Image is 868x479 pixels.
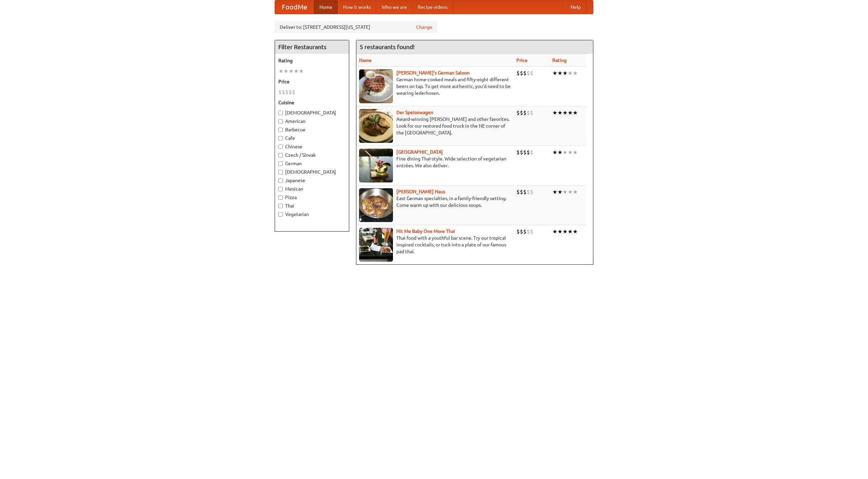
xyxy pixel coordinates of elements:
label: Czech / Slovak [278,152,346,158]
li: ★ [552,109,557,116]
label: Japanese [278,177,346,184]
li: ★ [299,67,304,75]
li: $ [520,109,523,116]
a: [GEOGRAPHIC_DATA] [396,149,443,155]
a: Home [314,0,338,14]
li: $ [285,88,289,96]
li: ★ [552,149,557,156]
li: $ [527,228,530,235]
li: $ [527,109,530,116]
label: Barbecue [278,126,346,133]
li: $ [282,88,285,96]
input: Barbecue [278,128,283,132]
label: Mexican [278,186,346,192]
a: Der Speisewagen [396,110,433,115]
a: Name [359,58,372,63]
input: Czech / Slovak [278,153,283,157]
h4: Filter Restaurants [275,40,349,54]
li: $ [530,69,533,77]
label: German [278,160,346,167]
li: ★ [294,67,299,75]
li: $ [520,69,523,77]
li: ★ [289,67,294,75]
img: babythai.jpg [359,228,393,262]
li: ★ [557,149,563,156]
li: $ [530,188,533,196]
li: $ [278,88,282,96]
h5: Price [278,78,346,85]
li: $ [516,69,520,77]
h5: Rating [278,57,346,64]
li: $ [530,149,533,156]
li: ★ [552,69,557,77]
li: ★ [573,149,578,156]
label: Cafe [278,135,346,141]
p: Fine dining Thai-style. Wide selection of vegetarian entrées. We also deliver. [359,155,511,169]
ng-pluralize: 5 restaurants found! [360,44,415,50]
a: Hit Me Baby One More Thai [396,228,455,234]
li: ★ [568,69,573,77]
li: ★ [557,69,563,77]
label: American [278,118,346,125]
input: Cafe [278,136,283,140]
li: ★ [568,228,573,235]
input: Chinese [278,145,283,149]
a: Price [516,58,528,63]
li: ★ [573,228,578,235]
li: ★ [557,109,563,116]
li: $ [292,88,295,96]
a: How it works [338,0,376,14]
a: [PERSON_NAME] Haus [396,189,445,194]
b: [PERSON_NAME]'s German Saloon [396,70,470,75]
li: $ [520,149,523,156]
li: ★ [557,228,563,235]
p: Thai food with a youthful bar scene. Try our tropical inspired cocktails, or tuck into a plate of... [359,235,511,255]
label: [DEMOGRAPHIC_DATA] [278,109,346,116]
li: $ [516,228,520,235]
li: $ [520,188,523,196]
img: speisewagen.jpg [359,109,393,143]
li: ★ [563,228,568,235]
li: ★ [557,188,563,196]
li: ★ [563,149,568,156]
li: ★ [563,69,568,77]
li: ★ [568,188,573,196]
li: $ [516,149,520,156]
a: Rating [552,58,567,63]
p: East German specialties, in a family-friendly setting. Come warm up with our delicious soups. [359,195,511,209]
input: American [278,119,283,124]
div: Deliver to: [STREET_ADDRESS][US_STATE] [275,21,437,33]
li: $ [523,228,527,235]
li: $ [530,228,533,235]
a: Help [565,0,586,14]
li: ★ [552,188,557,196]
img: satay.jpg [359,149,393,182]
li: $ [289,88,292,96]
input: Vegetarian [278,212,283,217]
label: [DEMOGRAPHIC_DATA] [278,169,346,175]
li: ★ [573,109,578,116]
li: $ [523,149,527,156]
li: ★ [563,188,568,196]
img: esthers.jpg [359,69,393,103]
li: ★ [563,109,568,116]
input: Pizza [278,195,283,200]
li: $ [516,188,520,196]
input: Mexican [278,187,283,191]
a: Recipe videos [412,0,453,14]
li: ★ [568,109,573,116]
li: $ [523,109,527,116]
li: $ [527,188,530,196]
a: FoodMe [275,0,314,14]
img: kohlhaus.jpg [359,188,393,222]
li: ★ [552,228,557,235]
input: Thai [278,204,283,208]
li: $ [527,69,530,77]
a: Who we are [376,0,412,14]
li: ★ [573,69,578,77]
li: $ [523,69,527,77]
li: ★ [278,67,283,75]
